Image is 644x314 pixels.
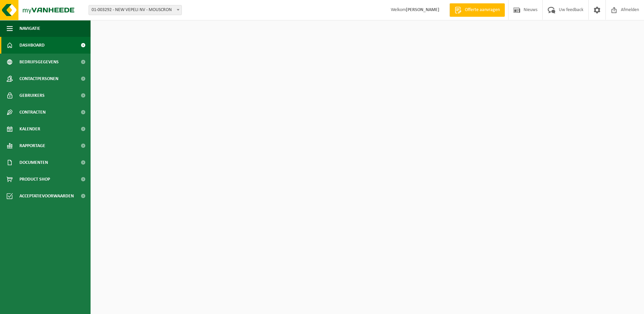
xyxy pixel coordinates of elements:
span: Acceptatievoorwaarden [19,188,74,204]
span: Contactpersonen [19,70,58,87]
span: Documenten [19,154,48,171]
span: Product Shop [19,171,50,188]
strong: [PERSON_NAME] [406,7,439,12]
span: Rapportage [19,137,45,154]
span: Bedrijfsgegevens [19,54,59,70]
span: Offerte aanvragen [463,7,501,13]
a: Offerte aanvragen [449,3,505,17]
span: Navigatie [19,20,40,37]
span: Contracten [19,104,46,121]
span: 01-003292 - NEW VEPELI NV - MOUSCRON [89,5,181,15]
span: Kalender [19,121,40,137]
span: Gebruikers [19,87,45,104]
span: 01-003292 - NEW VEPELI NV - MOUSCRON [89,5,182,15]
span: Dashboard [19,37,45,54]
